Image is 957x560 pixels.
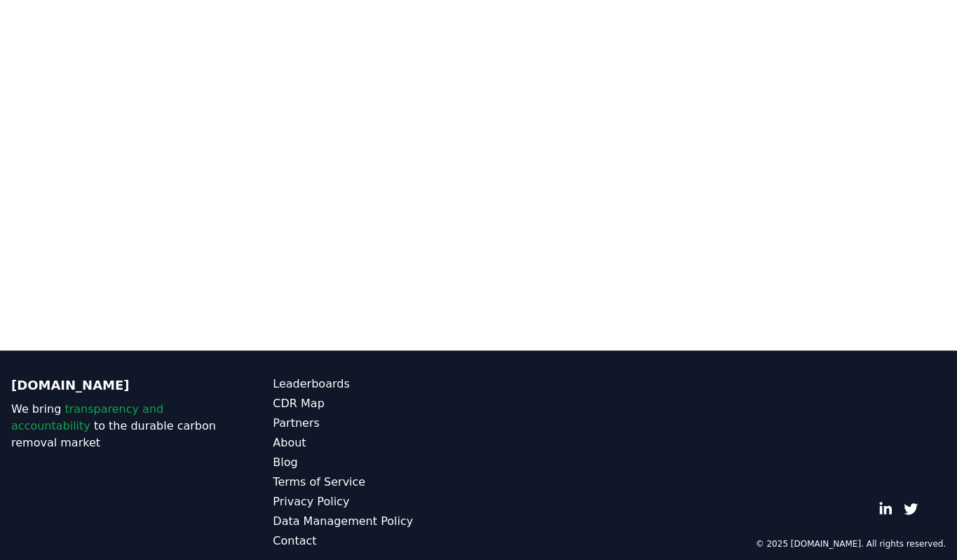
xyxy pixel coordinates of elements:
span: transparency and accountability [11,402,163,432]
a: Twitter [904,502,918,516]
a: About [273,435,478,451]
a: Contact [273,533,478,549]
a: Terms of Service [273,474,478,491]
a: Privacy Policy [273,493,478,510]
a: Partners [273,415,478,432]
a: Data Management Policy [273,513,478,530]
a: Leaderboards [273,376,478,392]
p: We bring to the durable carbon removal market [11,401,217,451]
a: CDR Map [273,395,478,412]
p: [DOMAIN_NAME] [11,376,217,395]
p: © 2025 [DOMAIN_NAME]. All rights reserved. [755,538,946,549]
a: Blog [273,454,478,471]
a: LinkedIn [878,502,892,516]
